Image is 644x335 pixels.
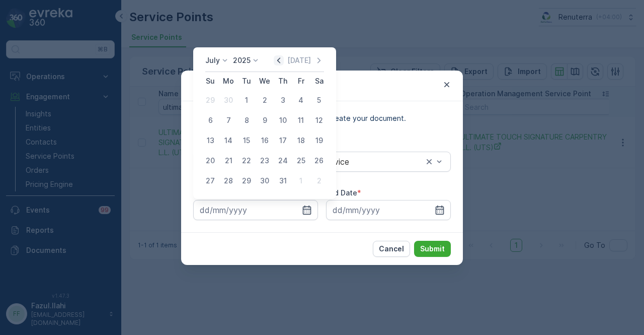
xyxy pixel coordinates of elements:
[311,173,327,189] div: 2
[238,173,255,189] div: 29
[293,153,309,169] div: 25
[257,92,273,108] div: 2
[220,112,236,128] div: 7
[311,92,327,108] div: 5
[238,153,255,169] div: 22
[293,112,309,128] div: 11
[238,112,255,128] div: 8
[220,173,236,189] div: 28
[257,173,273,189] div: 30
[220,92,236,108] div: 30
[274,72,292,90] th: Thursday
[287,55,311,65] p: [DATE]
[202,153,218,169] div: 20
[311,132,327,149] div: 19
[205,55,220,65] p: July
[202,112,218,128] div: 6
[373,241,410,257] button: Cancel
[202,92,218,108] div: 29
[414,241,451,257] button: Submit
[237,72,256,90] th: Tuesday
[201,72,219,90] th: Sunday
[257,153,273,169] div: 23
[420,244,445,254] p: Submit
[238,132,255,149] div: 15
[220,153,236,169] div: 21
[257,132,273,149] div: 16
[326,200,451,220] input: dd/mm/yyyy
[202,173,218,189] div: 27
[257,112,273,128] div: 9
[233,55,251,65] p: 2025
[275,92,291,108] div: 3
[292,72,310,90] th: Friday
[193,200,318,220] input: dd/mm/yyyy
[293,173,309,189] div: 1
[326,188,357,197] label: End Date
[256,72,274,90] th: Wednesday
[275,153,291,169] div: 24
[311,153,327,169] div: 26
[219,72,237,90] th: Monday
[275,173,291,189] div: 31
[310,72,328,90] th: Saturday
[379,244,404,254] p: Cancel
[293,92,309,108] div: 4
[293,132,309,149] div: 18
[220,132,236,149] div: 14
[202,132,218,149] div: 13
[275,112,291,128] div: 10
[275,132,291,149] div: 17
[238,92,255,108] div: 1
[311,112,327,128] div: 12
